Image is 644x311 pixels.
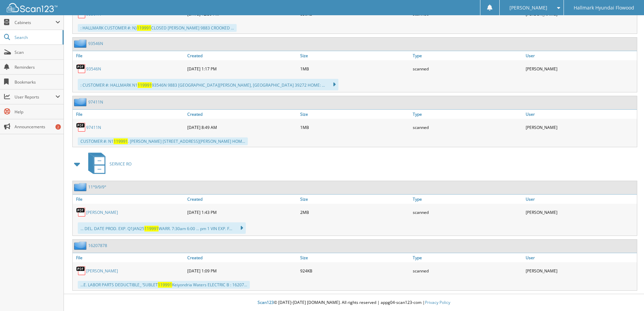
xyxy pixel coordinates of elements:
a: 11°9/9/9° [88,184,106,190]
div: [PERSON_NAME] [524,264,637,277]
a: File [73,51,186,60]
div: [PERSON_NAME] [524,62,637,75]
span: SERVICE RO [110,161,132,167]
a: 97411N [86,125,101,130]
span: Cabinets [15,20,55,25]
a: Created [186,51,299,60]
a: User [524,195,637,204]
div: scanned [411,264,524,277]
a: User [524,110,637,119]
a: Size [299,110,411,119]
img: PDF.png [76,122,86,132]
img: folder2.png [74,183,88,191]
div: ... DEL. DATE PROD. EXP. Q1JAN25 WARR. 7:30am 6:00 ... pm 1 VIN EXP. F... [78,222,246,234]
div: ...E. LABOR PARTS DEDUCTIBLE_ ‘SUBLET Keiyondria Waters ELECTRIC B : 16207... [78,281,250,289]
span: User Reports [15,94,55,100]
span: Search [15,35,59,40]
a: 93546N [86,66,101,72]
div: [PERSON_NAME] [524,120,637,134]
span: [PERSON_NAME] [509,6,547,10]
a: Type [411,110,524,119]
span: Hallmark Hyundai Flowood [574,6,634,10]
div: [DATE] 1:43 PM [186,205,299,219]
span: 119991 [144,226,159,231]
span: Announcements [15,124,60,130]
div: 1MB [299,120,411,134]
span: Scan123 [258,299,274,305]
img: scan123-logo-white.svg [7,3,57,12]
img: PDF.png [76,207,86,217]
span: 119991 [138,82,152,88]
a: Type [411,253,524,262]
div: [DATE] 1:17 PM [186,62,299,75]
a: File [73,195,186,204]
a: Size [299,253,411,262]
img: PDF.png [76,266,86,276]
span: Scan [15,49,60,55]
div: 2MB [299,205,411,219]
a: Size [299,51,411,60]
a: [PERSON_NAME] [86,268,118,274]
span: 119991 [114,138,128,144]
a: Privacy Policy [425,299,450,305]
span: Help [15,109,60,115]
span: 119991 [137,25,151,31]
a: Created [186,110,299,119]
a: Type [411,195,524,204]
div: scanned [411,205,524,219]
a: [PERSON_NAME] [86,209,118,215]
div: CUSTOMER #: N1 . [PERSON_NAME] [STREET_ADDRESS][PERSON_NAME] HOM... [78,137,248,145]
div: © [DATE]-[DATE] [DOMAIN_NAME]. All rights reserved | appg04-scan123-com | [64,294,644,311]
a: 93546N [88,41,103,46]
a: Size [299,195,411,204]
span: 119991 [158,282,172,288]
a: SERVICE RO [84,151,132,177]
div: 924KB [299,264,411,277]
a: 97411N [88,99,103,105]
a: 16207878 [88,243,107,248]
a: User [524,253,637,262]
div: scanned [411,120,524,134]
img: folder2.png [74,98,88,106]
div: scanned [411,62,524,75]
a: File [73,253,186,262]
div: [DATE] 1:09 PM [186,264,299,277]
a: Type [411,51,524,60]
div: [PERSON_NAME] [524,205,637,219]
a: User [524,51,637,60]
div: 2 [55,124,61,130]
div: : CUSTOMER #: HALLMARK N1 93546N 9883 [GEOGRAPHIC_DATA][PERSON_NAME], [GEOGRAPHIC_DATA] 39272 HOM... [78,79,338,90]
div: 1MB [299,62,411,75]
img: folder2.png [74,241,88,250]
div: [DATE] 8:49 AM [186,120,299,134]
div: : HALLMARK CUSTOMER #: N} CLOSED [PERSON_NAME] 9883 CROOKED ... [78,24,237,32]
a: File [73,110,186,119]
span: Reminders [15,64,60,70]
img: PDF.png [76,64,86,74]
span: Bookmarks [15,79,60,85]
a: Created [186,195,299,204]
img: folder2.png [74,39,88,48]
a: Created [186,253,299,262]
